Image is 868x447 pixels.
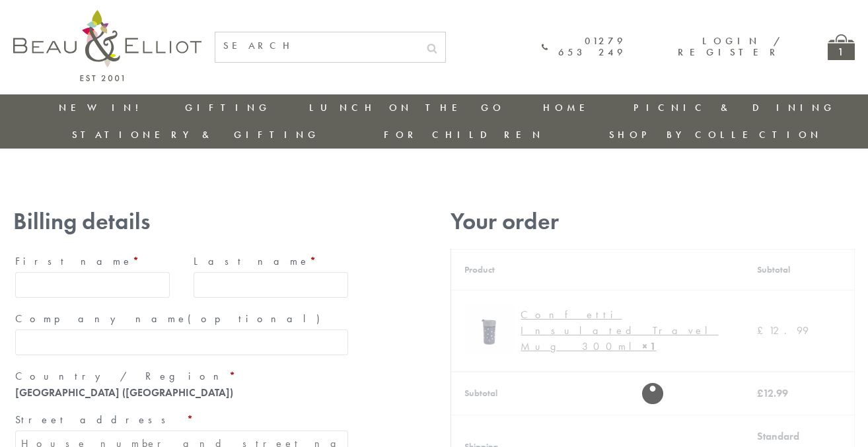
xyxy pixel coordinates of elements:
a: For Children [384,128,544,141]
a: Gifting [185,101,271,114]
a: Lunch On The Go [309,101,505,114]
a: Stationery & Gifting [72,128,320,141]
span: (optional) [188,312,328,326]
a: 1 [828,34,855,60]
a: Login / Register [678,34,781,59]
a: Picnic & Dining [633,101,836,114]
label: Country / Region [15,366,348,387]
a: Shop by collection [609,128,822,141]
h3: Billing details [13,208,350,235]
label: Company name [15,308,348,329]
strong: [GEOGRAPHIC_DATA] ([GEOGRAPHIC_DATA]) [15,386,233,399]
img: logo [13,10,201,81]
label: First name [15,251,170,272]
a: 01279 653 249 [542,36,626,59]
h3: Your order [451,208,855,235]
a: New in! [59,101,147,114]
label: Last name [194,251,348,272]
label: Street address [15,409,348,430]
a: Home [543,101,596,114]
input: SEARCH [215,32,419,59]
